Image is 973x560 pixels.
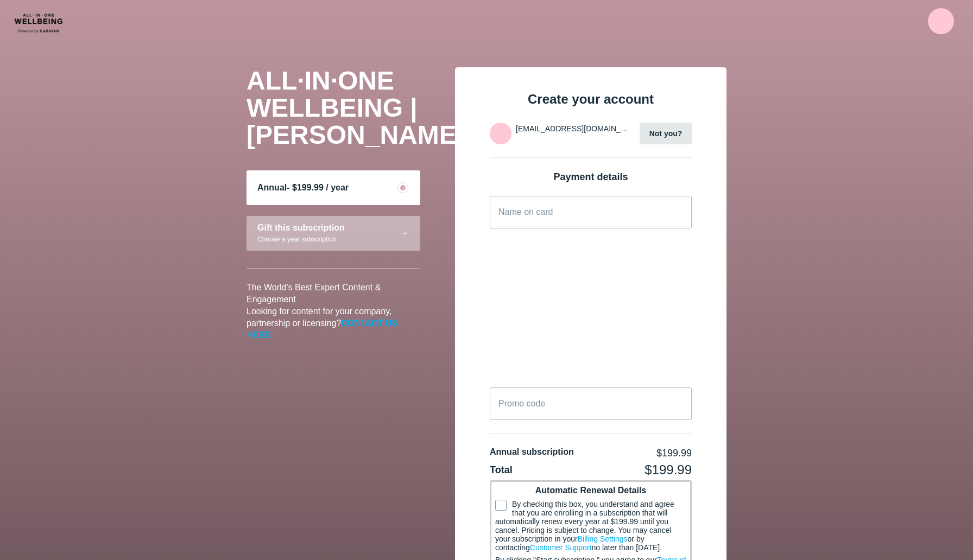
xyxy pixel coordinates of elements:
[490,93,692,105] div: Create your account
[516,123,629,135] li: [EMAIL_ADDRESS][DOMAIN_NAME]
[257,234,345,244] div: Choose a year subscription
[287,183,349,192] span: - $199.99 / year
[578,534,628,543] a: Billing Settings
[640,123,692,144] button: Not you?
[257,183,287,192] span: Annual
[928,8,954,34] img: 2f00b07fbfc8520a9df55d43068c2bcb.png
[656,447,692,460] div: $199.99
[488,231,694,385] iframe: Secure payment input frame
[649,129,683,138] span: Not you?
[257,223,345,233] div: Gift this subscription
[535,486,647,495] span: Automatic Renewal Details
[645,464,692,476] div: $199.99
[247,216,420,251] div: Gift this subscriptionChoose a year subscription
[530,543,592,552] a: Customer Support
[247,282,420,341] p: The World's Best Expert Content & Engagement Looking for content for your company, partnership or...
[247,66,465,149] span: ALL·IN·ONE WELLBEING | [PERSON_NAME]
[11,11,90,34] img: CARAVAN
[247,170,420,205] div: Annual- $199.99 / year
[490,447,574,456] span: Annual subscription
[490,464,513,475] span: Total
[495,500,674,552] span: By checking this box, you understand and agree that you are enrolling in a subscription that will...
[490,123,511,144] img: 2f00b07fbfc8520a9df55d43068c2bcb.png
[490,171,692,183] div: Payment details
